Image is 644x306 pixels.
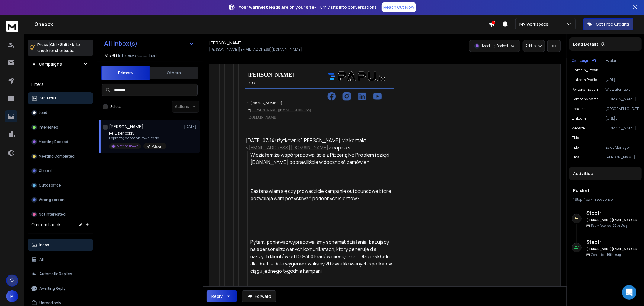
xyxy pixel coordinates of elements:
[37,42,80,54] p: Press to check for shortcuts.
[572,126,585,131] p: website
[573,197,638,202] div: |
[596,21,629,27] p: Get Free Credits
[28,282,93,295] button: Awaiting Reply
[324,70,391,84] img: MwN0cBBI_77eZ3gCFgOlWiW3QZ5ZZYUQHZajqn_XqxGK8FZOjd6WY9ETRbyMrrKxz3calcTQ7l01CGCdhtL4WstfSeY19FUGc...
[28,239,93,251] button: Inbox
[591,252,621,257] p: Contacted
[28,92,93,104] button: All Status
[583,18,633,30] button: Get Free Credits
[211,293,223,299] div: Reply
[605,58,639,63] p: Polska 1
[622,285,636,300] div: Open Intercom Messenger
[605,116,639,121] p: [URL][DOMAIN_NAME][PERSON_NAME]
[39,154,75,159] p: Meeting Completed
[248,101,282,105] span: t: [PHONE_NUMBER]
[373,91,383,101] img: Tqmv1ELnriytD_dTVOBVpqpIIVOtUBLijmAg3FwkMhJietls4KoOZF6ZRaG3-R67Gu6vsnLvdWw58U0-Cct_u_tzKgXhjAqX1...
[572,145,579,150] p: title
[28,136,93,148] button: Meeting Booked
[39,183,61,188] p: Out of office
[572,135,581,140] p: Title_
[39,272,72,276] p: Automatic Replies
[99,37,199,50] button: All Inbox(s)
[39,257,44,262] p: All
[572,116,586,121] p: linkedin
[569,167,642,180] div: Activities
[572,97,598,102] p: Company Name
[28,121,93,133] button: Interested
[28,194,93,206] button: Wrong person
[239,4,314,10] strong: Your warmest leads are on your site
[573,197,582,202] span: 1 Step
[28,58,93,70] button: All Campaigns
[573,41,599,47] p: Lead Details
[209,47,302,52] p: [PERSON_NAME][EMAIL_ADDRESS][DOMAIN_NAME]
[28,268,93,280] button: Automatic Replies
[248,71,294,78] span: [PERSON_NAME]
[605,145,639,150] p: Sales Manager
[34,21,489,28] h1: Onebox
[519,21,551,27] p: My Workspace
[28,107,93,119] button: Lead
[101,66,150,80] button: Primary
[118,52,157,59] h3: Inboxes selected
[104,52,117,59] span: 30 / 30
[605,97,639,102] p: [DOMAIN_NAME]
[242,290,276,302] button: Forward
[586,247,639,251] h6: [PERSON_NAME][EMAIL_ADDRESS][DOMAIN_NAME]
[109,131,166,136] p: Re: Dzień dobry
[239,4,377,10] p: – Turn visits into conversations
[572,155,581,160] p: Email
[33,61,62,67] h1: All Campaigns
[572,58,596,63] button: Campaign
[39,286,66,291] p: Awaiting Reply
[28,165,93,177] button: Closed
[572,77,597,82] p: Linkedin Profile
[607,252,621,257] span: 19th, Aug
[6,21,18,32] img: logo
[39,110,47,115] p: Lead
[327,91,337,101] img: ohFr4KTWcblIXhU6P9jMkGvBwt6-uOACnqxA9q0n6tVf0O2aD8TQgoDsxP7wovYOa_D8YfiltKQ-Sp_hTeGMRc4G6H_EJAfGN...
[248,144,328,151] a: [EMAIL_ADDRESS][DOMAIN_NAME]
[482,44,508,48] p: Meeting Booked
[382,2,416,12] a: Reach Out Now
[28,80,93,89] h3: Filters
[49,41,75,48] span: Ctrl + Shift + k
[248,81,255,85] span: CTO
[28,208,93,220] button: Not Interested
[357,91,367,101] img: qGCHPkSvpAF3WNf318sZwTjDHrI5GMSDsSevk_Yf5e_VjN7Yhdx-BslNErVTibLFtEtM6wVanXE9VOZR1O33lfUd8sNutswgc...
[605,155,639,160] p: [PERSON_NAME][EMAIL_ADDRESS][DOMAIN_NAME]
[572,68,599,73] p: Linkedin_Profile
[605,77,639,82] p: [URL][DOMAIN_NAME][PERSON_NAME]
[39,212,66,217] p: Not Interested
[245,137,394,151] div: [DATE] 07:14 użytkownik '[PERSON_NAME]' via kontakt < > napisał:
[109,124,143,130] h1: [PERSON_NAME]
[28,179,93,191] button: Out of office
[207,290,237,302] button: Reply
[248,108,250,112] span: e:
[525,44,536,48] p: Add to
[605,126,639,131] p: [DOMAIN_NAME][URL]
[39,96,56,101] p: All Status
[39,301,61,305] p: Unread only
[28,253,93,265] button: All
[184,124,198,129] p: [DATE]
[342,91,352,101] img: c8C4eTbtKg9qoFuDph-vy_wyevBJP06w5EAVrdu6-v7srG0KstQvHx67X50l5lEqZI-lk5V4taYHu75XWawkNPfB8h98JYuVw...
[591,223,627,228] p: Reply Received
[39,243,49,247] p: Inbox
[613,223,627,228] span: 20th, Aug
[572,106,586,111] p: location
[572,87,598,92] p: Personalization
[248,108,311,119] a: [PERSON_NAME][EMAIL_ADDRESS][DOMAIN_NAME]
[584,197,613,202] span: 1 day in sequence
[39,125,58,130] p: Interested
[109,136,166,141] p: Poproszę o dodanie również do
[117,144,139,148] p: Meeting Booked
[573,187,638,194] h1: Polska 1
[150,66,198,80] button: Others
[28,150,93,162] button: Meeting Completed
[586,218,639,222] h6: [PERSON_NAME][EMAIL_ADDRESS][DOMAIN_NAME]
[586,209,639,216] h6: Step 1 :
[6,290,18,302] button: P
[110,104,121,109] label: Select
